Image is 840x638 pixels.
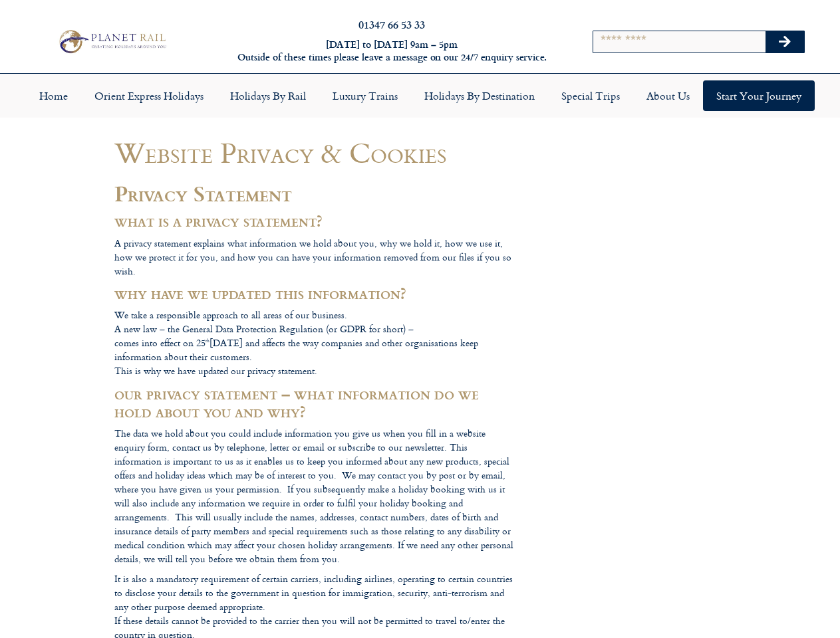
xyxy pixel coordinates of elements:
[114,308,513,377] p: We take a responsible approach to all areas of our business. A new law – the General Data Protect...
[7,80,833,111] nav: Menu
[633,80,703,111] a: About Us
[411,80,548,111] a: Holidays by Destination
[114,284,513,302] h2: why have we updated this information?
[114,384,513,420] h2: our privacy statement – what information do we hold about you and why?
[114,426,513,566] p: The data we hold about you could include information you give us when you fill in a website enqui...
[703,80,815,111] a: Start your Journey
[114,177,292,209] strong: Privacy Statement
[55,27,169,55] img: Planet Rail Train Holidays Logo
[766,31,804,53] button: Search
[114,236,513,278] p: A privacy statement explains what information we hold about you, why we hold it, how we use it, h...
[217,80,319,111] a: Holidays by Rail
[227,39,557,63] h6: [DATE] to [DATE] 9am – 5pm Outside of these times please leave a message on our 24/7 enquiry serv...
[26,80,81,111] a: Home
[114,211,513,229] h2: what is a privacy statement?
[114,137,513,168] h1: Website Privacy & Cookies
[319,80,411,111] a: Luxury Trains
[548,80,633,111] a: Special Trips
[358,17,425,32] a: 01347 66 53 33
[206,338,210,345] sup: th
[81,80,217,111] a: Orient Express Holidays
